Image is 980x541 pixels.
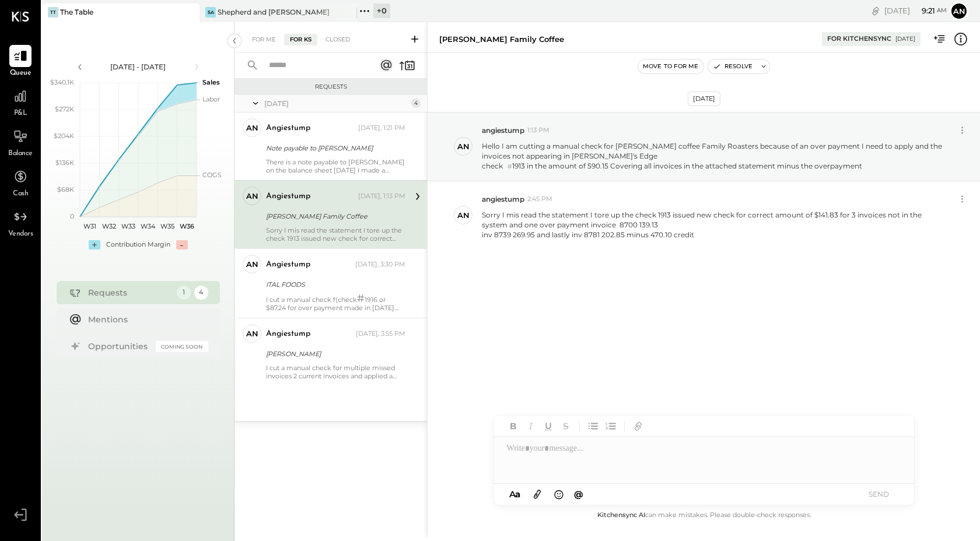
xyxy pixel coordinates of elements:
div: [DATE], 3:30 PM [355,260,405,269]
div: Note payable to [PERSON_NAME] [266,142,402,154]
div: Sorry I mis read the statement I tore up the check 1913 issued new check for correct amount of $1... [266,226,405,243]
span: angiestump [482,125,524,135]
div: I cut a manual check for multiple missed invoices 2 current invoices and applied a credit for ove... [266,364,405,380]
div: Contribution Margin [106,240,170,250]
div: [PERSON_NAME] [266,348,402,360]
div: [PERSON_NAME] Family Coffee [439,34,564,45]
div: [DATE] [264,99,408,108]
div: [DATE], 1:13 PM [358,192,405,201]
p: Hello I am cutting a manual check for [PERSON_NAME] coffee Family Roasters because of an over pay... [482,141,946,171]
div: angiestump [266,328,310,340]
div: + [89,240,100,250]
span: # [508,162,512,170]
text: $340.1K [50,78,74,86]
div: TT [48,7,58,17]
span: Balance [8,149,33,159]
div: angiestump [266,122,310,134]
text: Sales [202,78,220,86]
text: W31 [83,222,96,230]
text: $136K [55,159,74,167]
p: Sorry I mis read the statement I tore up the check 1913 issued new check for correct amount of $1... [482,210,946,240]
button: Unordered List [586,419,601,434]
text: 0 [70,212,74,220]
a: Balance [1,125,40,159]
div: 4 [411,99,421,108]
span: 2:45 PM [527,195,552,204]
div: There is a note payable to [PERSON_NAME] on the balance sheet [DATE] I made a $2500 transfer from... [266,158,405,174]
text: $68K [57,185,74,194]
button: Resolve [708,59,757,73]
text: W35 [160,222,174,230]
div: Sa [205,7,216,17]
div: an [246,328,258,339]
span: 1:13 PM [527,126,549,135]
button: @ [570,487,587,501]
button: Bold [506,419,521,434]
div: + 0 [373,3,390,18]
span: Vendors [8,229,33,240]
button: Underline [541,419,556,434]
text: W34 [141,222,156,230]
button: an [950,2,968,20]
button: Move to for me [638,59,703,73]
div: I cut a manual check f(check 1916 or $87.24 for over payment made in [DATE] and 3 credits not tak... [266,294,405,312]
div: an [246,191,258,202]
text: Labor [202,95,220,103]
div: - [176,240,188,250]
div: an [457,210,470,221]
div: For KitchenSync [827,34,891,44]
div: Mentions [88,314,202,325]
button: Strikethrough [558,419,573,434]
div: [DATE] [688,92,720,106]
div: [DATE] [884,5,947,16]
text: $272K [55,105,74,113]
div: 4 [194,286,208,300]
div: [DATE] - [DATE] [89,62,188,72]
a: Vendors [1,206,40,240]
div: an [246,122,258,134]
div: Requests [240,83,421,91]
a: Queue [1,45,40,79]
a: P&L [1,85,40,119]
div: For Me [246,34,282,45]
text: W33 [121,222,135,230]
text: W36 [179,222,194,230]
div: Shepherd and [PERSON_NAME] [218,7,330,17]
a: Cash [1,166,40,199]
div: [PERSON_NAME] Family Coffee [266,210,402,222]
text: $204K [54,132,74,140]
span: Queue [10,68,32,79]
span: # [357,292,365,305]
span: @ [574,489,583,500]
button: Italic [523,419,538,434]
div: Requests [88,287,171,298]
div: Coming Soon [156,341,208,352]
div: an [246,259,258,270]
span: a [515,489,520,500]
div: 1 [177,286,191,300]
div: Opportunities [88,340,150,352]
div: [DATE] [895,35,915,43]
div: angiestump [266,259,310,270]
div: an [457,141,470,152]
div: The Table [60,7,93,17]
button: Add URL [631,419,646,434]
button: Aa [506,488,524,501]
div: ITAL FOODS [266,279,402,290]
span: angiestump [482,194,524,204]
div: copy link [870,5,881,17]
button: Ordered List [603,419,618,434]
text: W32 [102,222,116,230]
span: P&L [14,108,27,119]
div: inv 8739 269.95 and lastly inv 8781 202.85 minus 470.10 credit [482,230,946,240]
text: COGS [202,171,222,179]
div: [DATE], 1:21 PM [358,124,405,133]
div: For KS [284,34,317,45]
div: [DATE], 3:55 PM [356,329,405,339]
div: Closed [320,34,356,45]
button: SEND [856,486,902,502]
div: angiestump [266,191,310,202]
span: Cash [13,189,28,199]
